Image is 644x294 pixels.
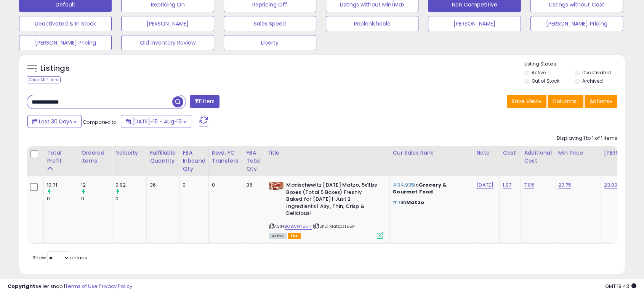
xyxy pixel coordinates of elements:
div: 0 [81,195,112,202]
div: Additional Cost [524,149,552,165]
div: Clear All Filters [27,76,61,83]
button: Save View [507,95,546,108]
div: 36 [246,182,258,189]
div: 0 [115,195,146,202]
div: Ordered Items [81,149,109,165]
a: Terms of Use [65,283,98,290]
div: 10.71 [47,182,78,189]
a: [DATE] [476,181,493,189]
div: 0.92 [115,182,146,189]
button: Old Inventory Review [121,35,214,50]
button: Liberty [224,35,316,50]
div: 0 [47,195,78,202]
label: Active [532,69,546,76]
span: FBA [288,233,301,239]
div: 0 [183,182,203,189]
span: Compared to: [83,118,118,126]
div: Cost [503,149,517,157]
span: Last 30 Days [39,118,72,125]
button: Filters [190,95,219,108]
div: FBA inbound Qty [183,149,205,173]
label: Deactivated [582,69,611,76]
span: #34,935 [392,181,414,189]
span: | SKU: Matzos195141 [313,223,357,229]
div: Fulfillable Quantity [150,149,176,165]
div: Min Price [558,149,598,157]
button: Last 30 Days [27,115,82,128]
a: 7.05 [524,181,534,189]
button: [PERSON_NAME] Pricing [19,35,112,50]
div: Title [267,149,386,157]
span: #10 [392,199,402,206]
p: in [392,182,467,195]
a: 23.00 [604,181,618,189]
div: ASIN: [269,182,383,238]
div: 0 [212,182,237,189]
a: B0BWNY5S17 [285,223,312,230]
span: [DATE]-15 - Aug-13 [132,118,182,125]
span: Show: entries [32,254,87,261]
div: Total Profit [47,149,75,165]
img: 51+jockpotL._SL40_.jpg [269,182,284,190]
div: 12 [81,182,112,189]
div: 36 [150,182,173,189]
b: Manischewitz [DATE] Matzo, 5x1lbs Boxes (Total 5 Boxes) Freshly Baked for [DATE] | Just 2 Ingredi... [286,182,379,219]
button: Sales Speed [224,16,316,31]
button: Actions [585,95,617,108]
p: in [392,199,467,206]
span: 2025-09-13 19:43 GMT [605,283,636,290]
div: FBA Total Qty [246,149,261,173]
div: Displaying 1 to 1 of 1 items [557,135,617,142]
span: All listings currently available for purchase on Amazon [269,233,287,239]
strong: Copyright [8,283,35,290]
button: Columns [548,95,583,108]
label: Archived [582,78,603,84]
a: 1.97 [503,181,511,189]
a: Privacy Policy [99,283,132,290]
div: Velocity [115,149,143,157]
h5: Listings [40,63,70,74]
div: Note [476,149,496,157]
p: Listing States: [524,61,625,68]
div: seller snap | | [8,283,132,290]
div: Rsvd. FC Transfers [212,149,240,165]
div: Cur Sales Rank [392,149,470,157]
button: [PERSON_NAME] [121,16,214,31]
button: [PERSON_NAME] [428,16,521,31]
button: [PERSON_NAME] Pricing [530,16,623,31]
span: Matzo [406,199,424,206]
button: Replenishable [326,16,418,31]
a: 20.75 [558,181,572,189]
button: [DATE]-15 - Aug-13 [121,115,191,128]
button: Deactivated & In Stock [19,16,112,31]
span: Grocery & Gourmet Food [392,181,447,195]
label: Out of Stock [532,78,559,84]
span: Columns [553,97,577,105]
